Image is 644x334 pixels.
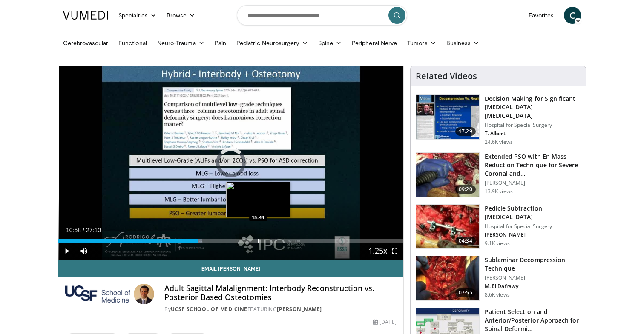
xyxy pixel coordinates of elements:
[66,227,81,234] span: 10:58
[485,188,513,195] p: 13.9K views
[416,95,479,139] img: 316497_0000_1.png.150x105_q85_crop-smart_upscale.jpg
[164,305,396,313] div: By FEATURING
[441,34,485,51] a: Business
[485,240,510,247] p: 9.1K views
[416,94,581,146] a: 17:29 Decision Making for Significant [MEDICAL_DATA] [MEDICAL_DATA] Hospital for Special Surgery ...
[485,204,581,221] h3: Pedicle Subtraction [MEDICAL_DATA]
[58,260,403,277] a: Email [PERSON_NAME]
[523,7,559,24] a: Favorites
[416,153,479,197] img: 306566_0000_1.png.150x105_q85_crop-smart_upscale.jpg
[58,239,403,243] div: Progress Bar
[277,305,322,313] a: [PERSON_NAME]
[485,274,581,281] p: [PERSON_NAME]
[455,127,476,136] span: 17:29
[455,288,476,297] span: 07:55
[226,182,290,217] img: image.jpeg
[455,237,476,245] span: 04:34
[83,227,84,234] span: /
[485,256,581,273] h3: Sublaminar Decompression Technique
[485,291,510,298] p: 8.6K views
[75,243,92,260] button: Mute
[86,227,101,234] span: 27:10
[485,139,513,146] p: 24.6K views
[485,122,581,128] p: Hospital for Special Surgery
[455,185,476,194] span: 09:20
[386,243,403,260] button: Fullscreen
[485,180,581,186] p: [PERSON_NAME]
[210,34,231,51] a: Pain
[313,34,347,51] a: Spine
[564,7,581,24] a: C
[58,66,403,260] video-js: Video Player
[237,5,407,26] input: Search topics, interventions
[485,94,581,120] h3: Decision Making for Significant [MEDICAL_DATA] [MEDICAL_DATA]
[58,34,113,51] a: Cerebrovascular
[416,71,477,81] h4: Related Videos
[152,34,210,51] a: Neuro-Trauma
[485,231,581,238] p: [PERSON_NAME]
[373,318,396,326] div: [DATE]
[369,243,386,260] button: Playback Rate
[63,11,108,20] img: VuMedi Logo
[485,308,581,333] h3: Patient Selection and Anterior/Posterior Approach for Spinal Deformi…
[113,7,161,24] a: Specialties
[58,243,75,260] button: Play
[416,256,479,300] img: 48c381b3-7170-4772-a576-6cd070e0afb8.150x105_q85_crop-smart_upscale.jpg
[113,34,152,51] a: Functional
[485,283,581,290] p: M. El Dafrawy
[416,152,581,197] a: 09:20 Extended PSO with En Mass Reduction Technique for Severe Coronal and… [PERSON_NAME] 13.9K v...
[416,204,581,249] a: 04:34 Pedicle Subtraction [MEDICAL_DATA] Hospital for Special Surgery [PERSON_NAME] 9.1K views
[416,256,581,301] a: 07:55 Sublaminar Decompression Technique [PERSON_NAME] M. El Dafrawy 8.6K views
[134,284,154,304] img: Avatar
[161,7,201,24] a: Browse
[485,223,581,230] p: Hospital for Special Surgery
[402,34,441,51] a: Tumors
[171,305,247,313] a: UCSF School of Medicine
[347,34,402,51] a: Peripheral Nerve
[485,152,581,178] h3: Extended PSO with En Mass Reduction Technique for Severe Coronal and…
[485,130,581,137] p: T. Albert
[65,284,130,304] img: UCSF School of Medicine
[231,34,313,51] a: Pediatric Neurosurgery
[416,205,479,249] img: Screen_shot_2010-09-10_at_2.19.38_PM_0_2.png.150x105_q85_crop-smart_upscale.jpg
[164,284,396,302] h4: Adult Sagittal Malalignment: Interbody Reconstruction vs. Posterior Based Osteotomies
